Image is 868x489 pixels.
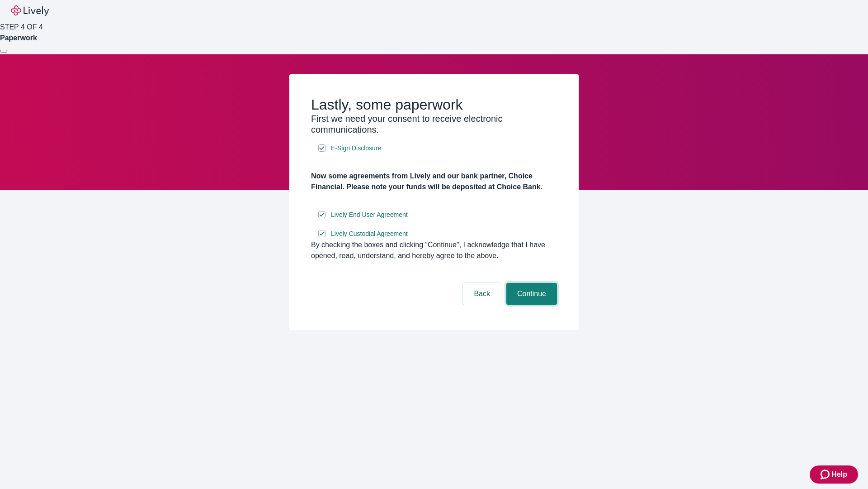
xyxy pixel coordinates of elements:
span: Help [831,469,847,480]
span: E-Sign Disclosure [331,144,381,153]
a: e-sign disclosure document [329,143,383,154]
button: Continue [506,283,557,305]
div: By checking the boxes and clicking “Continue", I acknowledge that I have opened, read, understand... [311,240,557,261]
h4: Now some agreements from Lively and our bank partner, Choice Financial. Please note your funds wi... [311,171,557,192]
img: Lively [11,5,49,16]
span: Lively Custodial Agreement [331,229,408,239]
svg: Zendesk support icon [821,469,831,480]
a: e-sign disclosure document [329,228,410,240]
span: Lively End User Agreement [331,210,408,220]
button: Zendesk support iconHelp [810,465,858,484]
button: Back [463,283,501,305]
a: e-sign disclosure document [329,209,410,221]
h2: Lastly, some paperwork [311,96,557,113]
h3: First we need your consent to receive electronic communications. [311,113,557,135]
